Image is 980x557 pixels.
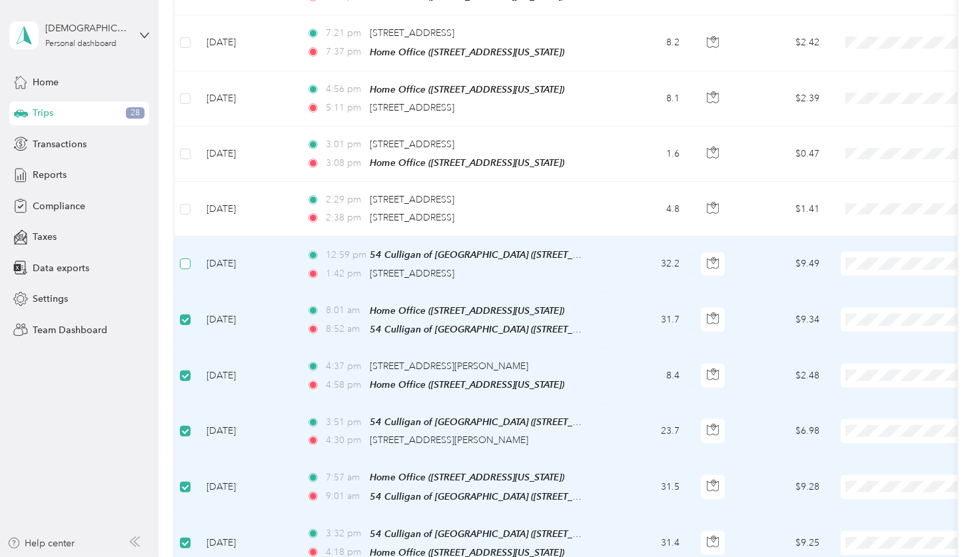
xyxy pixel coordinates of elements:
span: Taxes [33,230,57,244]
td: $9.28 [737,459,830,515]
td: 8.1 [602,71,690,127]
span: 7:37 pm [326,45,364,59]
td: 23.7 [602,404,690,459]
div: [DEMOGRAPHIC_DATA][PERSON_NAME] [45,21,129,35]
td: [DATE] [196,182,296,237]
span: 2:29 pm [326,193,364,207]
td: [DATE] [196,15,296,71]
span: [STREET_ADDRESS] [370,27,454,39]
span: 54 Culligan of [GEOGRAPHIC_DATA] ([STREET_ADDRESS]) [370,324,620,335]
span: 54 Culligan of [GEOGRAPHIC_DATA] ([STREET_ADDRESS]) [370,491,620,502]
td: [DATE] [196,459,296,515]
span: 3:32 pm [326,526,364,541]
td: 4.8 [602,182,690,237]
span: 4:37 pm [326,359,364,374]
span: 7:21 pm [326,26,364,41]
span: [STREET_ADDRESS] [370,102,454,113]
span: Home Office ([STREET_ADDRESS][US_STATE]) [370,47,564,57]
span: 8:01 am [326,303,364,318]
td: 8.4 [602,348,690,404]
span: 12:59 pm [326,248,364,263]
span: Settings [33,292,68,306]
td: $6.98 [737,404,830,459]
td: [DATE] [196,127,296,182]
td: $2.39 [737,71,830,127]
span: [STREET_ADDRESS] [370,139,454,150]
span: 4:58 pm [326,378,364,392]
td: 1.6 [602,127,690,182]
span: Home Office ([STREET_ADDRESS][US_STATE]) [370,157,564,168]
td: $1.41 [737,182,830,237]
td: [DATE] [196,348,296,404]
span: 54 Culligan of [GEOGRAPHIC_DATA] ([STREET_ADDRESS]) [370,416,620,428]
td: 8.2 [602,15,690,71]
span: Home Office ([STREET_ADDRESS][US_STATE]) [370,305,564,316]
span: 54 Culligan of [GEOGRAPHIC_DATA] ([STREET_ADDRESS]) [370,249,620,261]
td: $9.34 [737,292,830,348]
span: 8:52 am [326,322,364,336]
span: [STREET_ADDRESS] [370,268,454,279]
span: 2:38 pm [326,211,364,225]
td: $2.42 [737,15,830,71]
span: 54 Culligan of [GEOGRAPHIC_DATA] ([STREET_ADDRESS]) [370,528,620,540]
span: 1:42 pm [326,267,364,281]
span: 3:51 pm [326,415,364,430]
td: [DATE] [196,71,296,127]
span: Compliance [33,199,85,213]
span: [STREET_ADDRESS][PERSON_NAME] [370,434,528,446]
td: [DATE] [196,292,296,348]
td: [DATE] [196,237,296,292]
span: Trips [33,106,53,120]
span: [STREET_ADDRESS] [370,194,454,205]
td: [DATE] [196,404,296,459]
iframe: Everlance-gr Chat Button Frame [905,482,980,557]
span: [STREET_ADDRESS][PERSON_NAME] [370,360,528,372]
span: 7:57 am [326,470,364,485]
span: Home Office ([STREET_ADDRESS][US_STATE]) [370,472,564,482]
td: $2.48 [737,348,830,404]
span: Home [33,75,59,89]
span: Reports [33,168,67,182]
span: [STREET_ADDRESS] [370,212,454,223]
span: 28 [126,107,145,119]
td: $9.49 [737,237,830,292]
span: Transactions [33,137,87,151]
span: 9:01 am [326,489,364,504]
span: Team Dashboard [33,323,107,337]
td: 31.5 [602,459,690,515]
td: 31.7 [602,292,690,348]
span: Home Office ([STREET_ADDRESS][US_STATE]) [370,84,564,95]
span: 4:30 pm [326,433,364,448]
span: Data exports [33,261,89,275]
span: 3:08 pm [326,156,364,171]
div: Personal dashboard [45,40,117,48]
span: Home Office ([STREET_ADDRESS][US_STATE]) [370,379,564,390]
span: 5:11 pm [326,101,364,115]
td: 32.2 [602,237,690,292]
td: $0.47 [737,127,830,182]
span: 4:56 pm [326,82,364,97]
span: 3:01 pm [326,137,364,152]
button: Help center [7,536,75,550]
